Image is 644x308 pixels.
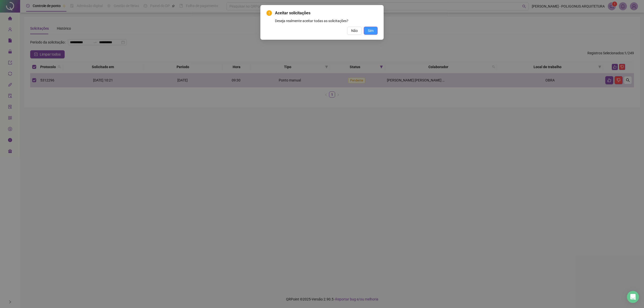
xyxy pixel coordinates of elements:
[266,10,272,16] span: exclamation-circle
[364,27,378,35] button: Sim
[275,10,378,16] span: Aceitar solicitações
[347,27,362,35] button: Não
[368,28,374,33] span: Sim
[351,28,358,33] span: Não
[275,18,378,24] div: Deseja realmente aceitar todas as solicitações?
[627,291,639,303] div: Open Intercom Messenger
